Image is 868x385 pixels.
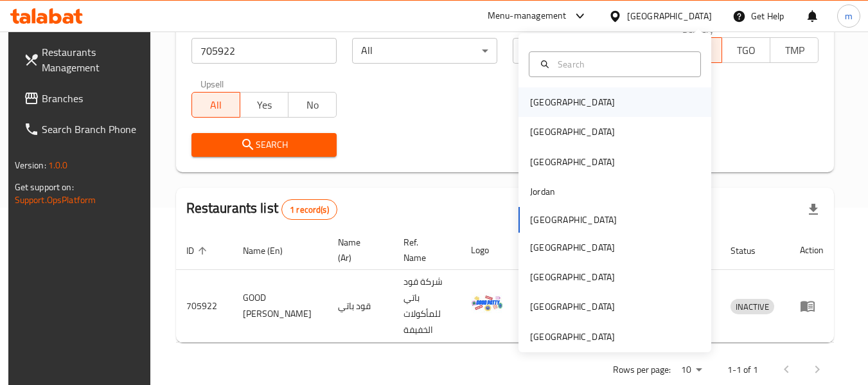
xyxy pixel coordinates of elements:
[731,243,772,258] span: Status
[191,92,240,118] button: All
[176,270,233,343] td: 705922
[328,270,393,343] td: قود باتي
[530,240,615,255] div: [GEOGRAPHIC_DATA]
[530,300,615,314] div: [GEOGRAPHIC_DATA]
[338,235,378,265] span: Name (Ar)
[530,155,615,169] div: [GEOGRAPHIC_DATA]
[13,37,154,83] a: Restaurants Management
[393,270,461,343] td: شركة قود باتي للمأكولات الخفيفة
[613,362,671,378] p: Rows per page:
[775,41,813,60] span: TMP
[176,231,835,343] table: enhanced table
[800,298,824,314] div: Menu
[15,157,46,174] span: Version:
[186,243,211,258] span: ID
[530,270,615,284] div: [GEOGRAPHIC_DATA]
[191,38,337,64] input: Search for restaurant name or ID..
[530,125,615,139] div: [GEOGRAPHIC_DATA]
[676,361,707,380] div: Rows per page:
[727,41,765,60] span: TGO
[530,330,615,344] div: [GEOGRAPHIC_DATA]
[471,287,503,319] img: GOOD PATTY
[13,83,154,114] a: Branches
[42,121,143,137] span: Search Branch Phone
[200,79,224,88] label: Upsell
[288,92,337,118] button: No
[488,8,567,24] div: Menu-management
[770,37,819,63] button: TMP
[553,57,693,71] input: Search
[403,235,446,265] span: Ref. Name
[15,179,74,195] span: Get support on:
[245,96,283,114] span: Yes
[233,270,328,343] td: GOOD [PERSON_NAME]
[790,231,834,270] th: Action
[798,194,829,225] div: Export file
[42,44,143,75] span: Restaurants Management
[513,38,658,64] div: All
[294,96,332,114] span: No
[845,9,853,23] span: m
[530,95,615,109] div: [GEOGRAPHIC_DATA]
[722,37,770,63] button: TGO
[240,92,288,118] button: Yes
[42,91,143,106] span: Branches
[461,231,518,270] th: Logo
[731,300,774,314] span: INACTIVE
[627,9,712,23] div: [GEOGRAPHIC_DATA]
[727,362,758,378] p: 1-1 of 1
[186,199,337,220] h2: Restaurants list
[191,133,337,157] button: Search
[15,192,96,208] a: Support.OpsPlatform
[281,199,337,220] div: Total records count
[13,114,154,145] a: Search Branch Phone
[282,204,337,216] span: 1 record(s)
[352,38,497,64] div: All
[243,243,299,258] span: Name (En)
[202,137,326,153] span: Search
[731,299,774,314] div: INACTIVE
[48,157,68,174] span: 1.0.0
[530,184,555,199] div: Jordan
[197,96,235,114] span: All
